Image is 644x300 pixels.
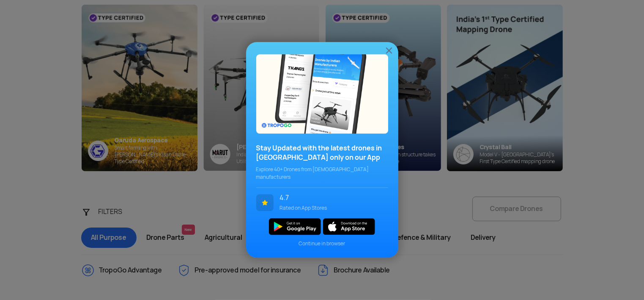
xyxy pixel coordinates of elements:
img: ic_star.svg [256,194,274,211]
img: img_playstore.png [269,218,321,235]
span: Explore 40+ Drones from [DEMOGRAPHIC_DATA] manufacturers [256,166,388,181]
span: 4.7 [280,194,382,202]
span: Continue in browser [256,240,388,248]
img: bg_popupSky.png [256,54,388,133]
img: ic_close.png [384,45,394,56]
img: ios_new.svg [323,218,375,235]
span: Rated on App Stores [280,204,382,212]
h3: Stay Updated with the latest drones in [GEOGRAPHIC_DATA] only on our App [256,144,388,162]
